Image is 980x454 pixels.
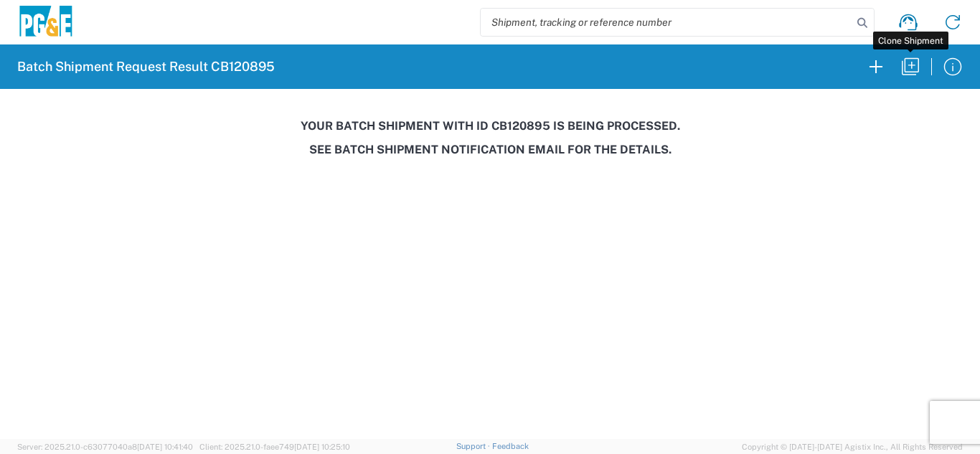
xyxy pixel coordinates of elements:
img: pge [17,6,75,39]
input: Shipment, tracking or reference number [481,9,852,36]
span: Server: 2025.21.0-c63077040a8 [17,443,193,451]
a: Feedback [492,442,529,450]
span: Copyright © [DATE]-[DATE] Agistix Inc., All Rights Reserved [742,440,963,453]
span: [DATE] 10:25:10 [294,443,350,451]
span: Client: 2025.21.0-faee749 [199,443,350,451]
span: [DATE] 10:41:40 [137,443,193,451]
h3: See Batch Shipment Notification email for the details. [10,143,970,156]
h2: Batch Shipment Request Result CB120895 [17,58,275,75]
a: Support [456,442,492,450]
h3: Your batch shipment with id CB120895 is being processed. [10,119,970,133]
